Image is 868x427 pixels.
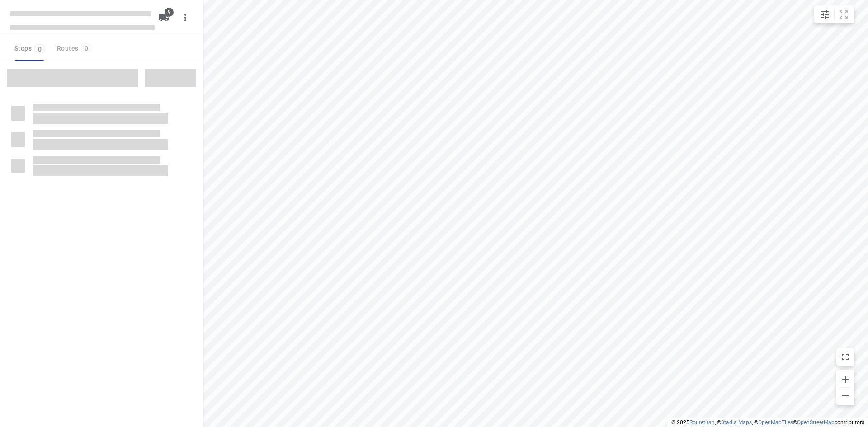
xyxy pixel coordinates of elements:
[797,419,835,426] a: OpenStreetMap
[814,5,854,23] div: small contained button group
[816,5,834,23] button: Map settings
[721,419,752,426] a: Stadia Maps
[758,419,793,426] a: OpenMapTiles
[671,419,864,426] li: © 2025 , © , © © contributors
[689,419,715,426] a: Routetitan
